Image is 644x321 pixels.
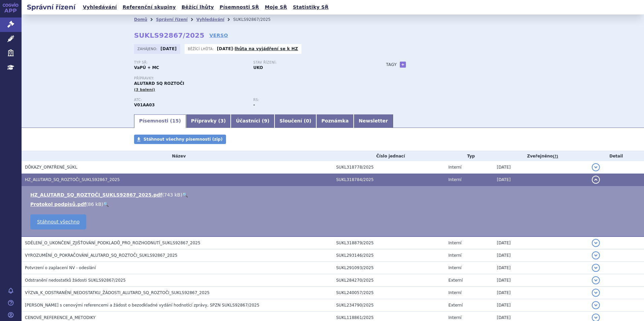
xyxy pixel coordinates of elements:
[493,174,588,186] td: [DATE]
[493,237,588,249] td: [DATE]
[25,278,126,283] span: Odstranění nedostatků žádosti SUKLS92867/2025
[592,264,600,272] button: detail
[172,118,179,123] span: 15
[182,192,188,198] a: 🔍
[592,276,600,284] button: detail
[275,114,316,128] a: Sloučení (0)
[448,165,461,170] span: Interní
[333,161,445,174] td: SUKL318778/2025
[448,253,461,258] span: Interní
[143,137,223,142] span: Stáhnout všechny písemnosti (zip)
[448,265,461,270] span: Interní
[553,154,558,159] abbr: (?)
[333,151,445,161] th: Číslo jednací
[253,98,366,102] p: RS:
[316,114,354,128] a: Poznámka
[253,103,255,107] strong: -
[448,290,461,295] span: Interní
[306,118,309,123] span: 0
[231,114,274,128] a: Účastníci (9)
[210,32,228,39] a: VERSO
[134,87,155,92] span: (3 balení)
[30,201,637,208] li: ( )
[188,46,215,51] span: Běžící lhůta:
[134,76,373,80] p: Přípravky:
[161,46,177,51] strong: [DATE]
[217,46,298,51] p: -
[592,251,600,259] button: detail
[134,61,247,65] p: Typ SŘ:
[588,151,644,161] th: Detail
[333,274,445,287] td: SUKL284270/2025
[121,3,178,12] a: Referenční skupiny
[493,287,588,299] td: [DATE]
[448,241,461,245] span: Interní
[253,61,366,65] p: Stav řízení:
[400,62,406,68] a: +
[592,301,600,309] button: detail
[137,46,159,51] span: Zahájeno:
[81,3,119,12] a: Vyhledávání
[333,249,445,262] td: SUKL293146/2025
[30,202,86,207] a: Protokol podpisů.pdf
[25,165,77,170] span: DŮKAZY_OPATŘENÉ_SÚKL
[134,31,204,39] strong: SUKLS92867/2025
[88,202,101,207] span: 86 kB
[448,303,462,308] span: Externí
[25,241,200,245] span: SDĚLENÍ_O_UKONČENÍ_ZJIŠŤOVÁNÍ_PODKLADŮ_PRO_ROZHODNUTÍ_SUKLS92867_2025
[186,114,231,128] a: Přípravky (3)
[134,114,186,128] a: Písemnosti (15)
[30,191,637,198] li: ( )
[291,3,330,12] a: Statistiky SŘ
[217,46,233,51] strong: [DATE]
[235,46,298,51] a: lhůta na vyjádření se k HZ
[156,17,188,22] a: Správní řízení
[134,65,159,70] strong: VaPÚ + MC
[592,239,600,247] button: detail
[220,118,224,123] span: 3
[333,299,445,312] td: SUKL234790/2025
[25,303,259,308] span: Souhlas s cenovými referencemi a žádost o bezodkladné vydání hodnotící zprávy, SPZN SUKLS92867/2025
[218,3,261,12] a: Písemnosti SŘ
[592,163,600,171] button: detail
[22,151,333,161] th: Název
[354,114,393,128] a: Newsletter
[493,249,588,262] td: [DATE]
[386,61,397,69] h3: Tagy
[333,237,445,249] td: SUKL318879/2025
[25,177,120,182] span: HZ_ALUTARD_SQ_ROZTOČI_SUKLS92867_2025
[493,274,588,287] td: [DATE]
[25,290,210,295] span: VÝZVA_K_ODSTRANĚNÍ_NEDOSTATKU_ŽÁDOSTI_ALUTARD_SQ_ROZTOČI_SUKLS92867_2025
[253,65,263,70] strong: UKO
[333,174,445,186] td: SUKL318784/2025
[493,151,588,161] th: Zveřejněno
[22,2,81,12] h2: Správní řízení
[164,192,181,198] span: 743 kB
[134,135,226,144] a: Stáhnout všechny písemnosti (zip)
[445,151,493,161] th: Typ
[134,17,147,22] a: Domů
[30,214,86,229] a: Stáhnout všechno
[25,315,96,320] span: CENOVÉ_REFERENCE_A_METODIKY
[592,289,600,297] button: detail
[448,177,461,182] span: Interní
[134,98,247,102] p: ATC:
[333,287,445,299] td: SUKL240057/2025
[233,14,279,25] li: SUKLS92867/2025
[134,81,184,86] span: ALUTARD SQ ROZTOČI
[493,262,588,274] td: [DATE]
[180,3,216,12] a: Běžící lhůty
[448,315,461,320] span: Interní
[25,265,96,270] span: Potvrzení o zaplacení NV - odeslání
[30,192,162,198] a: HZ_ALUTARD_SQ_ROZTOČI_SUKLS92867_2025.pdf
[263,3,289,12] a: Moje SŘ
[448,278,462,283] span: Externí
[493,299,588,312] td: [DATE]
[493,161,588,174] td: [DATE]
[264,118,267,123] span: 9
[134,103,155,107] strong: DOMÁCÍ PRACH, ROZTOČI
[196,17,224,22] a: Vyhledávání
[25,253,178,258] span: VYROZUMĚNÍ_O_POKRAČOVÁNÍ_ALUTARD_SQ_ROZTOČI_SUKLS92867_2025
[592,176,600,184] button: detail
[333,262,445,274] td: SUKL291093/2025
